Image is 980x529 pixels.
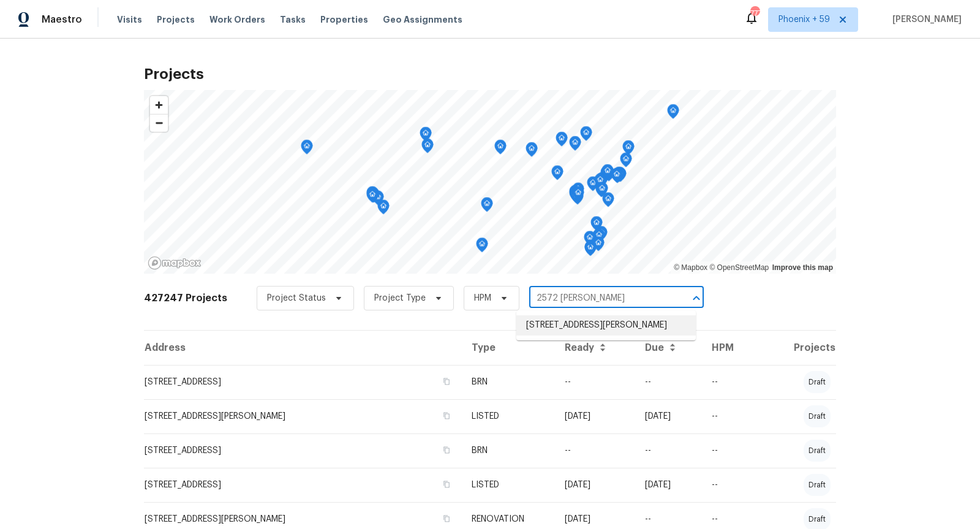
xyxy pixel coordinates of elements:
div: Map marker [526,142,538,161]
div: Map marker [301,140,313,159]
div: Map marker [600,166,612,185]
a: OpenStreetMap [709,263,769,272]
div: Map marker [367,187,380,206]
td: -- [702,365,756,399]
div: Map marker [481,197,493,216]
canvas: Map [144,90,836,274]
td: [STREET_ADDRESS] [144,365,462,399]
td: [DATE] [555,399,635,433]
div: draft [804,474,831,496]
div: 777 [750,7,759,20]
td: LISTED [462,468,555,502]
a: Improve this map [772,263,833,272]
div: Map marker [596,172,608,191]
div: Map marker [584,231,596,250]
td: LISTED [462,399,555,433]
div: draft [804,405,831,427]
td: -- [702,399,756,433]
td: [STREET_ADDRESS] [144,433,462,468]
div: Map marker [580,126,592,145]
div: Map marker [569,185,581,204]
div: Map marker [569,187,581,206]
td: -- [635,365,702,399]
td: -- [555,433,635,468]
div: Map marker [592,236,605,255]
span: Zoom out [150,114,168,132]
span: Project Status [267,292,326,304]
div: Map marker [602,192,614,211]
td: BRN [462,365,555,399]
td: -- [635,433,702,468]
li: [STREET_ADDRESS][PERSON_NAME] [516,315,696,336]
div: Map marker [569,136,581,155]
h2: 427247 Projects [144,292,227,304]
div: Map marker [584,241,597,260]
button: Copy Address [441,376,452,387]
button: Copy Address [441,445,452,456]
div: Map marker [494,140,507,159]
div: Map marker [622,140,635,159]
td: BRN [462,433,555,468]
span: Tasks [280,15,306,24]
div: Map marker [556,132,568,151]
td: -- [702,468,756,502]
button: Copy Address [441,410,452,421]
td: [DATE] [635,399,702,433]
div: Map marker [593,228,605,247]
input: Search projects [529,289,669,308]
div: Map marker [592,229,605,248]
div: Map marker [590,216,603,235]
div: Map marker [620,152,632,171]
span: Phoenix + 59 [778,13,830,26]
td: [STREET_ADDRESS][PERSON_NAME] [144,399,462,433]
th: Address [144,331,462,365]
div: draft [804,440,831,462]
div: Map marker [601,164,614,183]
button: Close [688,290,705,307]
th: Due [635,331,702,365]
div: Map marker [587,176,599,195]
div: draft [804,371,831,393]
div: Map marker [421,138,434,157]
div: Map marker [571,186,583,205]
span: Properties [320,13,368,26]
button: Copy Address [441,479,452,490]
span: HPM [474,292,491,304]
div: Map marker [420,127,432,146]
button: Zoom out [150,114,168,132]
span: Visits [117,13,142,26]
div: Map marker [596,182,608,201]
td: [DATE] [635,468,702,502]
button: Copy Address [441,513,452,524]
span: Project Type [374,292,426,304]
th: HPM [702,331,756,365]
div: Map marker [613,167,625,186]
a: Mapbox [674,263,707,272]
div: Map marker [366,186,379,205]
div: Map marker [572,186,584,205]
span: Maestro [42,13,82,26]
button: Zoom in [150,96,168,114]
div: Map marker [594,173,606,192]
td: -- [555,365,635,399]
span: [PERSON_NAME] [888,13,962,26]
h2: Projects [144,68,836,80]
td: [STREET_ADDRESS] [144,468,462,502]
span: Geo Assignments [383,13,462,26]
th: Projects [756,331,836,365]
div: Map marker [570,189,582,208]
th: Type [462,331,555,365]
div: Map marker [613,167,625,186]
div: Map marker [611,168,623,187]
div: Map marker [476,238,488,257]
div: Map marker [667,104,679,123]
td: [DATE] [555,468,635,502]
span: Projects [157,13,195,26]
span: Work Orders [209,13,265,26]
div: Map marker [551,165,563,184]
div: Map marker [366,188,379,207]
th: Ready [555,331,635,365]
div: Map marker [572,182,584,201]
a: Mapbox homepage [148,256,202,270]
